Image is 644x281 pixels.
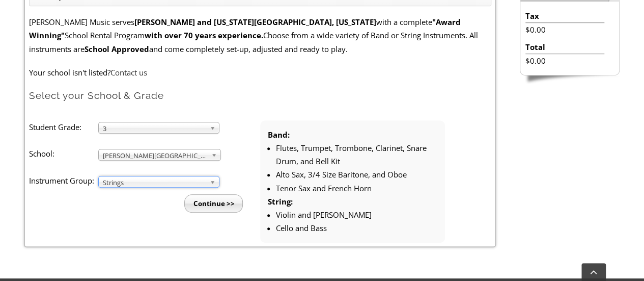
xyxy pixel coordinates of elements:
li: Tax [525,9,604,23]
li: $0.00 [525,23,604,36]
strong: with over 70 years experience. [145,30,263,40]
li: $0.00 [525,54,604,67]
strong: School Approved [85,44,149,54]
li: Flutes, Trumpet, Trombone, Clarinet, Snare Drum, and Bell Kit [276,141,437,168]
input: Continue >> [184,194,243,213]
img: sidebar-footer.png [520,75,620,85]
strong: Band: [268,130,290,140]
li: Total [525,40,604,54]
label: Instrument Group: [29,174,98,187]
li: Alto Sax, 3/4 Size Baritone, and Oboe [276,168,437,181]
li: Tenor Sax and French Horn [276,182,437,195]
strong: [PERSON_NAME] and [US_STATE][GEOGRAPHIC_DATA], [US_STATE] [134,17,376,27]
li: Cello and Bass [276,221,437,235]
h2: Select your School & Grade [29,89,491,102]
label: Student Grade: [29,120,98,134]
strong: String: [268,196,293,207]
span: Strings [103,176,206,189]
span: [PERSON_NAME][GEOGRAPHIC_DATA] [103,149,207,162]
a: Contact us [110,67,147,78]
span: 3 [103,122,206,135]
label: School: [29,147,98,160]
p: Your school isn't listed? [29,66,491,79]
li: Violin and [PERSON_NAME] [276,208,437,221]
p: [PERSON_NAME] Music serves with a complete School Rental Program Choose from a wide variety of Ba... [29,15,491,56]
